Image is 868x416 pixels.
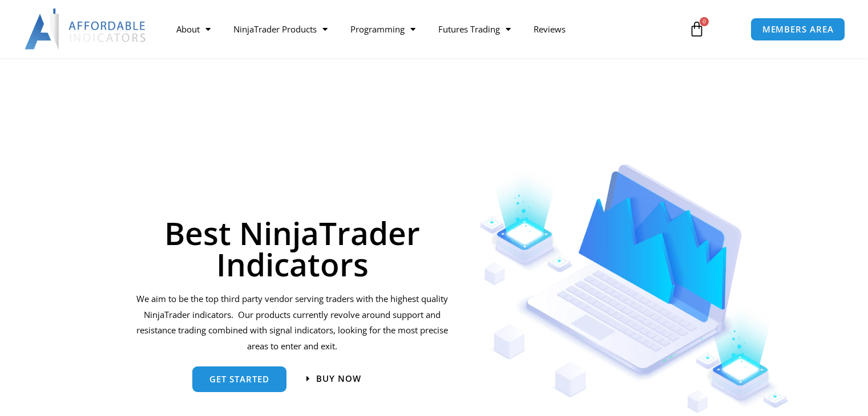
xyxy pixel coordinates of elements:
a: NinjaTrader Products [222,16,339,42]
h1: Best NinjaTrader Indicators [135,217,450,280]
span: Buy now [316,374,361,383]
span: get started [209,375,269,384]
a: Reviews [522,16,577,42]
nav: Menu [165,16,677,42]
a: 0 [672,13,722,46]
a: get started [192,366,286,392]
img: Indicators 1 | Affordable Indicators – NinjaTrader [479,164,789,413]
a: Programming [339,16,427,42]
span: 0 [700,17,709,26]
a: MEMBERS AREA [750,18,846,41]
img: LogoAI | Affordable Indicators – NinjaTrader [25,9,147,50]
a: Buy now [306,374,361,383]
a: About [165,16,222,42]
a: Futures Trading [427,16,522,42]
p: We aim to be the top third party vendor serving traders with the highest quality NinjaTrader indi... [135,291,450,354]
span: MEMBERS AREA [762,25,834,34]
